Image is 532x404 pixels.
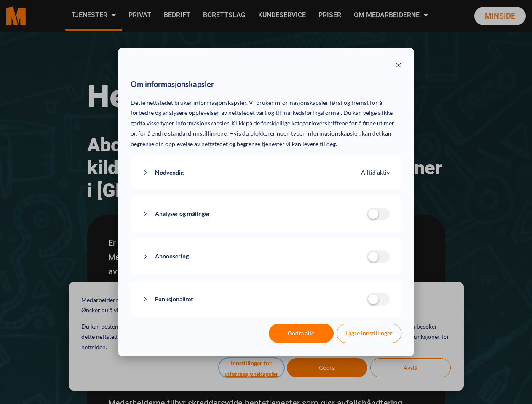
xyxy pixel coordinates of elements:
span: Analyser og målinger [155,209,210,219]
input: Jeg ønsker kommunikasjon fra Medarbeiderne AS. [2,299,8,305]
span: Telefonnummer [158,115,199,122]
span: Annonsering [155,251,189,262]
button: Funksjonalitet [142,294,367,305]
p: Dette nettstedet bruker informasjonskapsler. Vi bruker informasjonskapsler først og fremst for å ... [131,98,401,149]
span: Funksjonalitet [155,294,193,305]
a: Retningslinjer for personvern [205,313,281,320]
span: Om informasjonskapsler [131,78,214,91]
p: Jeg ønsker kommunikasjon fra Medarbeiderne AS. [11,298,143,305]
button: Nødvendig [142,167,361,178]
button: Close modal [396,61,401,72]
span: Alltid aktiv [361,167,390,178]
button: Godta alle [269,324,334,343]
button: Annonsering [142,251,367,262]
button: Lagre innstillinger [337,324,401,343]
span: Etternavn [158,81,183,88]
span: Nødvendig [155,167,184,178]
button: Analyser og målinger [142,209,367,219]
